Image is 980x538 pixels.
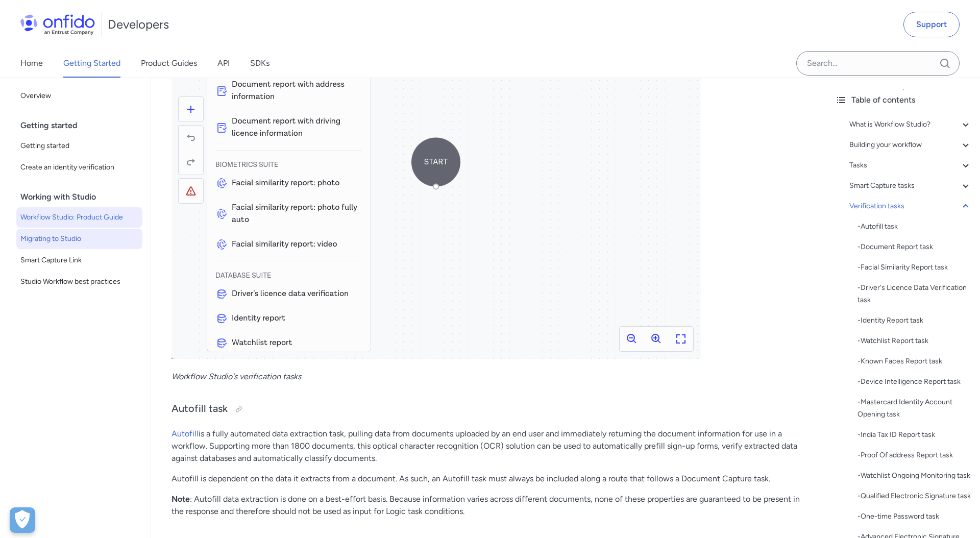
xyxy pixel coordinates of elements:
[108,16,169,33] h1: Developers
[857,470,972,482] div: - Watchlist Ongoing Monitoring task
[857,470,972,482] a: -Watchlist Ongoing Monitoring task
[857,490,972,502] div: - Qualified Electronic Signature task
[857,221,972,233] a: -Autofill task
[171,494,190,504] strong: Note
[857,396,972,421] a: -Mastercard Identity Account Opening task
[16,86,142,106] a: Overview
[857,376,972,388] a: -Device Intelligence Report task
[20,211,138,224] span: Workflow Studio: Product Guide
[20,49,43,78] a: Home
[857,355,972,368] div: - Known Faces Report task
[857,335,972,347] a: -Watchlist Report task
[857,241,972,253] a: -Document Report task
[171,429,199,438] a: Autofill
[857,510,972,523] div: - One-time Password task
[63,49,120,78] a: Getting Started
[171,493,806,518] p: : Autofill data extraction is done on a best-effort basis. Because information varies across diff...
[857,335,972,347] div: - Watchlist Report task
[903,12,960,37] a: Support
[857,241,972,253] div: - Document Report task
[835,94,972,106] div: Table of contents
[857,429,972,441] div: - India Tax ID Report task
[857,449,972,461] div: - Proof Of address Report task
[857,429,972,441] a: -India Tax ID Report task
[20,90,138,102] span: Overview
[796,51,960,76] input: Onfido search input field
[16,157,142,178] a: Create an identity verification
[171,473,806,485] p: Autofill is dependent on the data it extracts from a document. As such, an Autofill task must alw...
[10,507,35,533] div: Cookie Preferences
[16,250,142,271] a: Smart Capture Link
[857,314,972,327] a: -Identity Report task
[857,396,972,421] div: - Mastercard Identity Account Opening task
[857,510,972,523] a: -One-time Password task
[16,136,142,156] a: Getting started
[20,140,138,152] span: Getting started
[857,221,972,233] div: - Autofill task
[857,314,972,327] div: - Identity Report task
[849,159,972,172] a: Tasks
[857,261,972,274] div: - Facial Similarity Report task
[171,428,806,464] p: is a fully automated data extraction task, pulling data from documents uploaded by an end user an...
[20,276,138,288] span: Studio Workflow best practices
[20,233,138,245] span: Migrating to Studio
[10,507,35,533] button: Open Preferences
[171,372,301,381] em: Workflow Studio's verification tasks
[857,449,972,461] a: -Proof Of address Report task
[20,187,146,207] div: Working with Studio
[849,118,972,131] a: What is Workflow Studio?
[171,401,806,418] h3: Autofill task
[20,14,95,35] img: Onfido Logo
[857,376,972,388] div: - Device Intelligence Report task
[849,200,972,212] a: Verification tasks
[217,49,230,78] a: API
[16,272,142,292] a: Studio Workflow best practices
[250,49,269,78] a: SDKs
[16,207,142,228] a: Workflow Studio: Product Guide
[857,282,972,306] a: -Driver's Licence Data Verification task
[857,355,972,368] a: -Known Faces Report task
[16,229,142,249] a: Migrating to Studio
[141,49,197,78] a: Product Guides
[20,161,138,174] span: Create an identity verification
[849,180,972,192] a: Smart Capture tasks
[20,254,138,266] span: Smart Capture Link
[20,115,146,136] div: Getting started
[849,139,972,151] a: Building your workflow
[857,282,972,306] div: - Driver's Licence Data Verification task
[857,261,972,274] a: -Facial Similarity Report task
[857,490,972,502] a: -Qualified Electronic Signature task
